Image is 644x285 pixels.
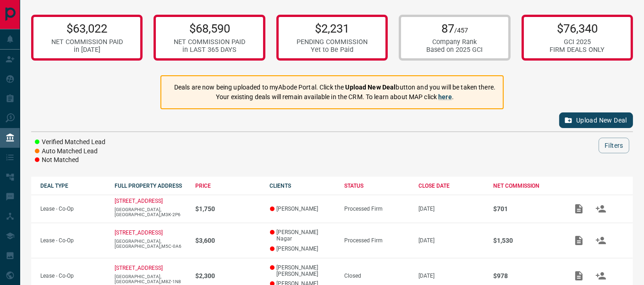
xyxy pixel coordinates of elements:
[550,38,605,46] div: GCI 2025
[297,38,368,46] div: PENDING COMMISSION
[115,207,187,217] p: [GEOGRAPHIC_DATA],[GEOGRAPHIC_DATA],M3K-2P6
[195,183,261,189] div: PRICE
[174,83,495,92] p: Deals are now being uploaded to myAbode Portal. Click the button and you will be taken there.
[599,138,629,153] button: Filters
[174,92,495,102] p: Your existing deals will remain available in the CRM. To learn about MAP click .
[493,205,559,212] p: $701
[438,93,452,101] a: here
[115,198,163,204] a: [STREET_ADDRESS]
[344,237,410,244] div: Processed Firm
[195,237,261,244] p: $3,600
[419,206,484,212] p: [DATE]
[270,206,336,212] p: [PERSON_NAME]
[51,22,123,35] p: $63,022
[426,38,483,46] div: Company Rank
[40,206,106,212] p: Lease - Co-Op
[344,183,410,189] div: STATUS
[493,183,559,189] div: NET COMMISSION
[297,46,368,54] div: Yet to Be Paid
[550,22,605,35] p: $76,340
[115,229,163,236] a: [STREET_ADDRESS]
[35,156,105,165] li: Not Matched
[454,27,468,34] span: /457
[419,273,484,279] p: [DATE]
[568,205,590,212] span: Add / View Documents
[493,237,559,244] p: $1,530
[346,84,396,91] strong: Upload New Deal
[297,22,368,35] p: $2,231
[174,38,245,46] div: NET COMMISSION PAID
[40,273,106,279] p: Lease - Co-Op
[35,147,105,156] li: Auto Matched Lead
[419,183,484,189] div: CLOSE DATE
[115,274,187,284] p: [GEOGRAPHIC_DATA],[GEOGRAPHIC_DATA],M8Z-1N8
[426,46,483,54] div: Based on 2025 GCI
[559,112,633,128] button: Upload New Deal
[35,138,105,147] li: Verified Matched Lead
[270,246,336,252] p: [PERSON_NAME]
[590,272,612,279] span: Match Clients
[174,46,245,54] div: in LAST 365 DAYS
[270,264,336,277] p: [PERSON_NAME] [PERSON_NAME]
[51,38,123,46] div: NET COMMISSION PAID
[115,265,163,271] a: [STREET_ADDRESS]
[419,237,484,244] p: [DATE]
[270,183,336,189] div: CLIENTS
[426,22,483,35] p: 87
[568,272,590,279] span: Add / View Documents
[270,229,336,242] p: [PERSON_NAME] Nagar
[344,273,410,279] div: Closed
[568,237,590,243] span: Add / View Documents
[40,183,106,189] div: DEAL TYPE
[51,46,123,54] div: in [DATE]
[115,183,187,189] div: FULL PROPERTY ADDRESS
[195,272,261,279] p: $2,300
[40,237,106,244] p: Lease - Co-Op
[590,205,612,212] span: Match Clients
[174,22,245,35] p: $68,590
[590,237,612,243] span: Match Clients
[493,272,559,279] p: $978
[550,46,605,54] div: FIRM DEALS ONLY
[344,206,410,212] div: Processed Firm
[115,239,187,249] p: [GEOGRAPHIC_DATA],[GEOGRAPHIC_DATA],M5C-0A6
[195,205,261,212] p: $1,750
